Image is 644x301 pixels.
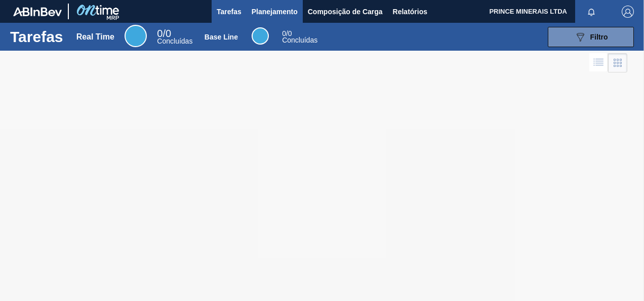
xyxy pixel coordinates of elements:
[157,29,192,45] div: Real Time
[125,25,147,47] div: Real Time
[548,27,634,47] button: Filtro
[282,29,292,37] span: / 0
[282,30,317,44] div: Base Line
[13,7,62,16] img: TNhmsLtSVTkK8tSr43FrP2fwEKptu5GPRR3wAAAABJRU5ErkJggg==
[252,6,298,18] span: Planejamento
[575,5,608,19] button: Notificações
[308,6,383,18] span: Composição de Carga
[157,37,192,45] span: Concluídas
[76,32,114,42] div: Real Time
[282,29,286,37] span: 0
[393,6,427,18] span: Relatórios
[590,33,608,41] span: Filtro
[10,31,63,43] h1: Tarefas
[205,33,238,41] div: Base Line
[217,6,241,18] span: Tarefas
[622,6,634,18] img: Logout
[282,36,317,44] span: Concluídas
[157,28,171,39] span: / 0
[157,28,163,39] span: 0
[252,27,269,45] div: Base Line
